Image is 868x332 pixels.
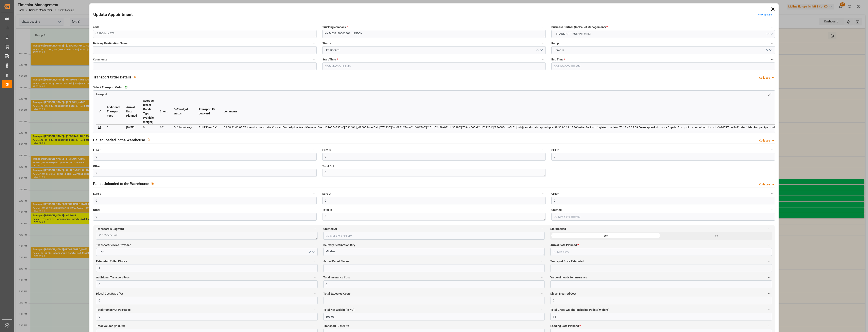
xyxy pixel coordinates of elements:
span: Value of goods for Insurance [550,275,587,280]
span: Euro B [93,148,101,152]
div: yes [550,232,661,240]
button: Total Expected Costs [539,291,545,296]
span: Business Partner (for Pallet Management) [551,25,608,29]
button: Transport ID Melitta [539,323,545,329]
button: Loading Date Planned * [767,323,772,329]
th: Client [157,98,171,125]
button: Value of goods for Insurance [767,275,772,280]
button: Transport Price Estimated [767,259,772,264]
div: Collapse [759,182,770,187]
span: Delivery Destination Name [93,41,127,45]
span: Diesel Incurred Cost [550,292,576,296]
button: Euro C [540,191,546,196]
button: Diesel Incurred Cost [767,291,772,296]
span: Euro C [322,148,331,152]
th: Co2 widget status [171,98,196,125]
button: Business Partner (for Pallet Management) * [770,24,775,30]
input: DD-MM-YYYY HH:MM [322,62,546,70]
span: Euro B [93,192,101,196]
th: Arrival Date Planned [123,98,140,125]
input: DD-MM-YYYY [550,248,772,256]
span: KN [99,250,106,254]
button: Created [770,207,775,213]
span: Total Out [322,164,334,168]
th: Average tkm of Goods Type (Vehicle Weight) [140,98,157,125]
span: Other [93,164,100,168]
span: End Time [551,57,565,62]
span: Select Transport Order [93,85,122,90]
button: Comments [311,57,317,62]
span: code [93,25,99,29]
span: Euro C [322,192,331,196]
span: Transport ID Logward [96,227,124,231]
span: Ramp [551,41,559,45]
button: View description [145,136,153,144]
span: Diesel Cost Ratio (%) [96,292,123,296]
textarea: 0 [322,213,546,221]
span: Trucking company [322,25,348,29]
span: Arrival Date Planned [550,243,579,247]
button: Delivery Destination City [539,242,545,248]
span: Loading Date Planned [550,324,581,328]
button: Total Number Of Packages [312,307,318,312]
a: transport [96,92,107,96]
span: Total Gross Weight (Including Pallets' Weight) [550,308,609,312]
button: Slot Booked [767,226,772,232]
span: Other [93,208,100,212]
button: open menu [538,47,544,53]
h2: Pallet Loaded in the Warehouse [93,137,145,143]
h2: Update Appointment [93,12,133,18]
span: Created At [323,227,337,231]
button: Transport ID Logward [312,226,318,232]
span: Actual Pallet Places [323,259,349,263]
textarea: 91b756eac3a2 [96,232,317,240]
button: Estimated Pallet Places [312,259,318,264]
div: 91b756eac3a2 [199,125,218,130]
span: TRANSPORT KUEHNE MESS [554,32,593,36]
span: Total Expected Costs [323,292,350,296]
h2: Pallet Unloaded to the Warehouse [93,181,149,186]
span: Total Insurance Cost [323,275,350,280]
div: 0 [143,125,154,130]
span: Transport Service Provider [96,243,131,247]
div: Co2 Input Keys [174,125,193,130]
button: Total In [540,207,546,213]
h2: Transport Order Details [93,74,132,80]
button: Trucking company * [540,24,546,30]
textarea: KN MESS 80002301 mINDEN [322,30,546,38]
span: CHEP [551,192,559,196]
input: Type to search/select [551,46,775,54]
button: code [311,24,317,30]
input: DD-MM-YYYY HH:MM [551,62,775,70]
button: Euro B [311,191,317,196]
span: Slot Booked [550,227,566,231]
button: Euro B [311,147,317,152]
span: Transport ID Melitta [323,324,349,328]
button: View description [149,180,156,187]
span: Delivery Destination City [323,243,355,247]
button: open menu [551,30,775,38]
button: Other [311,207,317,213]
span: Comments [93,57,107,62]
span: Total In [322,208,332,212]
button: Arrival Date Planned * [767,242,772,248]
button: Actual Pallet Places [539,259,545,264]
button: Ramp [770,41,775,46]
button: Status [540,41,546,46]
span: Additional Transport Fees [96,275,130,280]
button: End Time * [770,57,775,62]
button: Transport Service Provider [312,242,318,248]
button: Total Gross Weight (Including Pallets' Weight) [767,307,772,312]
button: Total Out [540,163,546,169]
input: DD-MM-YYYY HH:MM [323,232,545,240]
button: Total Net Weight (in KG) [539,307,545,312]
button: Diesel Cost Ratio (%) [312,291,318,296]
button: open menu [767,47,773,53]
button: Additional Transport Fees [312,275,318,280]
a: View History [758,13,772,16]
textarea: Minden [323,248,545,256]
span: Total Number Of Packages [96,308,131,312]
th: Additional Transport Fees [104,98,123,125]
textarea: c81b3dadc979 [93,30,316,38]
